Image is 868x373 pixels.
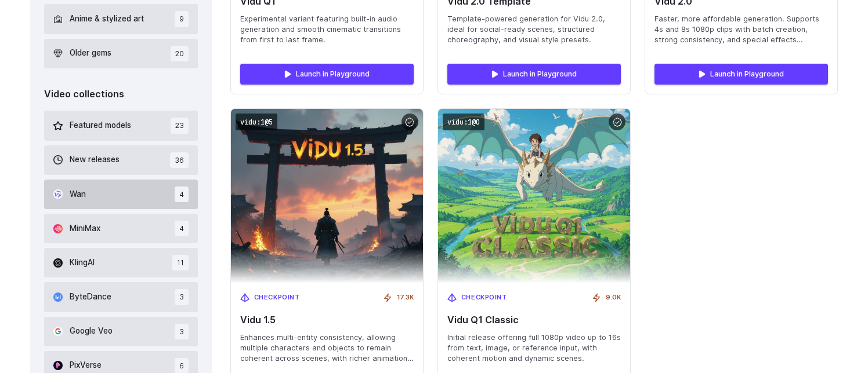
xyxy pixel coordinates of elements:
[606,292,621,303] span: 9.0K
[438,109,630,283] img: Vidu Q1 Classic
[44,145,198,175] button: New releases 36
[231,109,423,283] img: Vidu 1.5
[447,332,621,364] span: Initial release offering full 1080p video up to 16s from text, image, or reference input, with co...
[254,292,301,303] span: Checkpoint
[70,291,111,303] span: ByteDance
[44,282,198,312] button: ByteDance 3
[70,257,95,269] span: KlingAI
[44,214,198,243] button: MiniMax 4
[447,14,621,45] span: Template-powered generation for Vidu 2.0, ideal for social-ready scenes, structured choreography,...
[44,180,198,209] button: Wan 4
[240,332,414,364] span: Enhances multi-entity consistency, allowing multiple characters and objects to remain coherent ac...
[175,221,189,236] span: 4
[654,64,828,85] a: Launch in Playground
[70,359,102,372] span: PixVerse
[461,292,508,303] span: Checkpoint
[44,4,198,34] button: Anime & stylized art 9
[240,315,414,326] span: Vidu 1.5
[443,114,484,130] code: vidu:1@0
[70,47,111,60] span: Older gems
[70,13,144,25] span: Anime & stylized art
[70,325,113,338] span: Google Veo
[70,119,131,132] span: Featured models
[175,11,189,27] span: 9
[70,153,120,166] span: New releases
[175,186,189,202] span: 4
[654,14,828,45] span: Faster, more affordable generation. Supports 4s and 8s 1080p clips with batch creation, strong co...
[171,46,189,61] span: 20
[44,317,198,346] button: Google Veo 3
[236,114,277,130] code: vidu:1@5
[175,324,189,339] span: 3
[240,64,414,85] a: Launch in Playground
[44,87,198,102] div: Video collections
[175,289,189,305] span: 3
[447,64,621,85] a: Launch in Playground
[397,292,414,303] span: 17.3K
[44,111,198,140] button: Featured models 23
[70,222,100,235] span: MiniMax
[240,14,414,45] span: Experimental variant featuring built-in audio generation and smooth cinematic transitions from fi...
[44,39,198,68] button: Older gems 20
[171,118,189,133] span: 23
[170,152,189,168] span: 36
[70,188,86,201] span: Wan
[44,248,198,277] button: KlingAI 11
[447,315,621,326] span: Vidu Q1 Classic
[172,255,189,270] span: 11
